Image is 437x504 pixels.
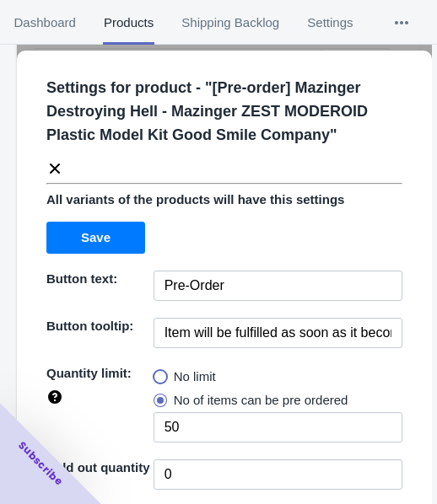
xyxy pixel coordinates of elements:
[46,366,132,380] span: Quantity limit:
[367,1,436,45] button: More tabs
[174,368,216,385] span: No limit
[46,222,145,254] button: Save
[15,438,66,489] span: Subscribe
[13,1,76,45] span: Dashboard
[307,1,353,45] span: Settings
[181,1,280,45] span: Shipping Backlog
[174,392,348,409] span: No of items can be pre ordered
[46,76,416,147] p: Settings for product - " [Pre-order] Mazinger Destroying Hell - Mazinger ZEST MODEROID Plastic Mo...
[81,231,111,244] span: Save
[46,271,117,286] span: Button text:
[46,319,133,333] span: Button tooltip:
[103,1,154,45] span: Products
[46,192,344,206] span: All variants of the products will have this settings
